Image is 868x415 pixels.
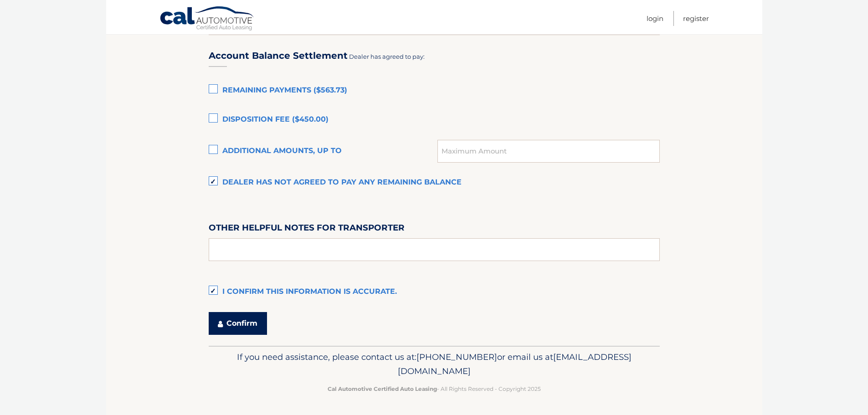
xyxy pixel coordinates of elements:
[209,174,660,192] label: Dealer has not agreed to pay any remaining balance
[209,50,348,61] h3: Account Balance Settlement
[215,384,654,394] p: - All Rights Reserved - Copyright 2025
[683,11,709,26] a: Register
[209,312,267,335] button: Confirm
[209,283,660,301] label: I confirm this information is accurate.
[209,111,660,129] label: Disposition Fee ($450.00)
[159,6,255,32] a: Cal Automotive
[349,53,425,60] span: Dealer has agreed to pay:
[416,352,497,362] span: [PHONE_NUMBER]
[647,11,663,26] a: Login
[209,221,405,238] label: Other helpful notes for transporter
[437,140,659,163] input: Maximum Amount
[328,385,437,392] strong: Cal Automotive Certified Auto Leasing
[209,82,660,100] label: Remaining Payments ($563.73)
[209,142,438,160] label: Additional amounts, up to
[215,350,654,379] p: If you need assistance, please contact us at: or email us at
